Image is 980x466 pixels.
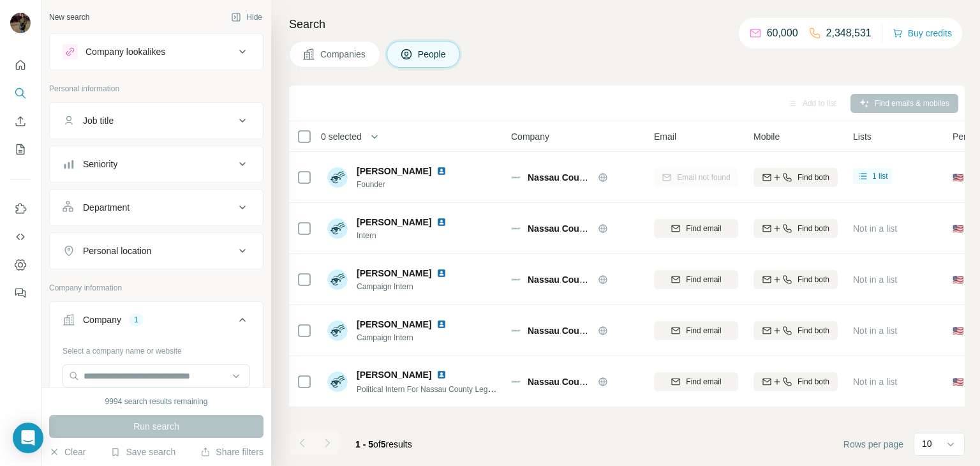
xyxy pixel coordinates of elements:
img: Avatar [10,13,31,33]
span: 1 - 5 [355,439,373,449]
button: Company1 [50,304,263,340]
div: Job title [83,114,114,127]
button: Find both [754,321,838,340]
div: Department [83,201,130,214]
button: Job title [50,105,263,136]
button: Seniority [50,149,263,179]
button: My lists [10,138,31,161]
img: Logo of Nassau County Democratic Committee [511,326,521,336]
div: 1 [129,314,144,326]
div: Company lookalikes [85,45,165,58]
span: 1 list [872,170,888,182]
span: Find email [686,223,721,234]
p: 2,348,531 [826,26,872,41]
button: Use Surfe API [10,225,31,248]
button: Find both [754,168,838,187]
button: Use Surfe on LinkedIn [10,197,31,220]
span: Nassau County Democratic Committee [528,326,692,336]
button: Department [50,192,263,223]
img: LinkedIn logo [436,319,447,329]
span: [PERSON_NAME] [357,267,431,280]
img: Avatar [327,320,348,341]
span: Lists [853,130,872,143]
span: 🇺🇸 [953,375,963,388]
span: Find email [686,325,721,336]
button: Dashboard [10,253,31,276]
button: Hide [222,8,271,27]
span: Nassau County Democratic Committee [528,377,692,387]
span: Find both [798,223,829,234]
div: Personal location [83,244,151,257]
span: Find both [798,172,829,183]
span: People [418,48,447,61]
img: Avatar [327,218,348,239]
span: Find email [686,274,721,285]
img: Logo of Nassau County Democratic Committee [511,377,521,387]
span: Find both [798,274,829,285]
img: LinkedIn logo [436,268,447,278]
span: 🇺🇸 [953,222,963,235]
img: Avatar [327,372,348,392]
button: Personal location [50,236,263,266]
span: Companies [320,48,367,61]
span: Not in a list [853,377,897,387]
span: Campaign Intern [357,332,452,343]
button: Find email [654,219,738,238]
button: Find both [754,219,838,238]
div: New search [49,11,89,23]
button: Find both [754,270,838,289]
span: [PERSON_NAME] [357,318,431,331]
button: Clear [49,446,85,458]
button: Save search [110,446,175,458]
h4: Search [289,15,965,33]
button: Buy credits [893,24,952,42]
img: Avatar [327,269,348,290]
span: 🇺🇸 [953,171,963,184]
div: Open Intercom Messenger [13,423,43,453]
button: Find email [654,270,738,289]
span: Find email [686,376,721,387]
p: 60,000 [767,26,798,41]
img: Logo of Nassau County Democratic Committee [511,274,521,285]
span: of [373,439,381,449]
span: results [355,439,412,449]
img: LinkedIn logo [436,370,447,380]
button: Share filters [200,446,264,458]
img: Avatar [327,167,348,188]
p: 10 [922,437,932,450]
span: 0 selected [321,130,362,143]
span: 🇺🇸 [953,273,963,286]
button: Find email [654,372,738,391]
button: Search [10,82,31,105]
img: LinkedIn logo [436,166,447,176]
span: Find both [798,376,829,387]
button: Find email [654,321,738,340]
span: Intern [357,230,452,241]
span: Founder [357,179,452,190]
span: Nassau County Democratic Committee [528,172,692,183]
span: Rows per page [843,438,903,451]
img: Logo of Nassau County Democratic Committee [511,172,521,183]
img: Logo of Nassau County Democratic Committee [511,223,521,234]
span: Nassau County Democratic Committee [528,223,692,234]
span: 🇺🇸 [953,324,963,337]
button: Company lookalikes [50,36,263,67]
button: Feedback [10,282,31,304]
span: Company [511,130,549,143]
span: [PERSON_NAME] [357,368,431,381]
p: Personal information [49,83,264,94]
span: Nassau County Democratic Committee [528,274,692,285]
span: [PERSON_NAME] [357,216,431,229]
img: LinkedIn logo [436,217,447,227]
span: [PERSON_NAME] [357,165,431,177]
span: Not in a list [853,274,897,285]
div: Company [83,313,121,326]
div: Select a company name or website [63,340,250,357]
span: Email [654,130,676,143]
span: Not in a list [853,326,897,336]
div: 9994 search results remaining [105,396,208,407]
span: Political Intern For Nassau County Legislature Candidate [357,384,549,394]
span: 5 [381,439,386,449]
button: Enrich CSV [10,110,31,133]
p: Company information [49,282,264,294]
